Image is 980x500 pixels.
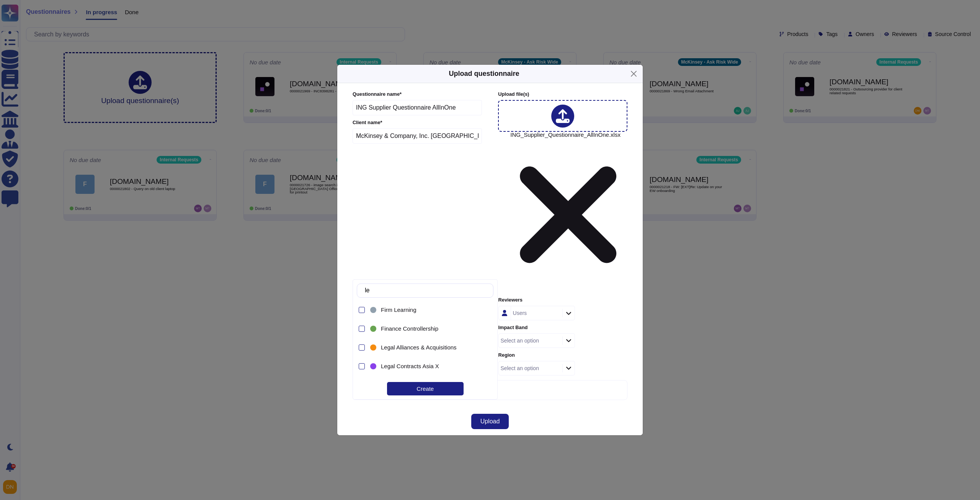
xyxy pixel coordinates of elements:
div: Firm Learning [369,302,485,319]
div: Legal Contracts GC [369,377,485,394]
h5: Upload questionnaire [449,69,519,79]
span: ING_Supplier_Questionnaire_AllInOne.xlsx [510,132,626,292]
span: Legal Alliances & Acquisitions [381,344,457,351]
span: Upload file (s) [498,91,529,97]
div: Legal Alliances & Acquisitions [369,339,485,356]
div: Finance Controllership [369,324,378,333]
button: Upload [471,414,509,429]
div: Legal Contracts Asia X [369,358,485,375]
div: Users [513,310,527,316]
div: Finance Controllership [381,325,482,332]
label: Reviewers [498,298,627,303]
label: Client name [353,120,482,125]
input: Search by keywords [361,284,493,297]
div: Firm Learning [369,305,378,315]
span: Finance Controllership [381,325,438,332]
span: Upload [480,418,500,425]
div: Create [387,382,464,395]
div: Legal Alliances & Acquisitions [369,343,378,352]
button: Close [628,68,640,80]
div: Finance Controllership [369,320,485,338]
div: Legal Alliances & Acquisitions [381,344,482,351]
span: Firm Learning [381,307,416,313]
div: Legal Contracts Asia X [381,363,482,370]
input: Enter questionnaire name [353,100,482,115]
input: Enter company name of the client [353,128,482,144]
span: Legal Contracts Asia X [381,363,439,370]
div: Firm Learning [381,307,482,313]
div: Select an option [501,366,539,371]
div: Legal Contracts Asia X [369,362,378,371]
div: Select an option [501,338,539,343]
label: Impact Band [498,325,627,330]
label: Questionnaire name [353,92,482,97]
label: Region [498,353,627,358]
